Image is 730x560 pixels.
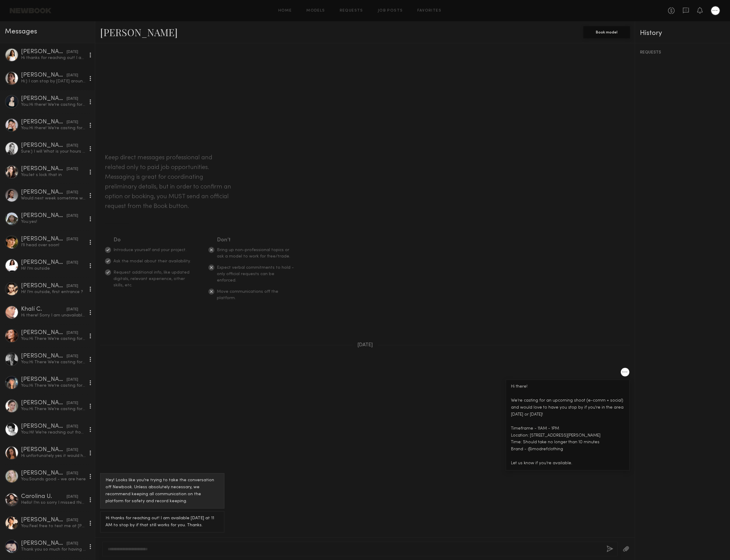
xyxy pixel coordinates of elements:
div: [PERSON_NAME] [21,517,67,523]
span: Introduce yourself and your project. [113,248,186,252]
a: Home [278,9,292,13]
div: Hi! I’m outside [21,266,86,271]
div: [DATE] [67,424,78,430]
div: Hi unfortunately yes it would have to be through my agency storm for any LA based job. [21,453,86,459]
div: Hi there! Sorry I am unavailable. I’m in [GEOGRAPHIC_DATA] until 25th [21,313,86,318]
div: [DATE] [67,471,78,476]
a: Favorites [417,9,441,13]
div: You: let s lock that in [21,172,86,178]
div: [PERSON_NAME] [21,400,67,406]
a: [PERSON_NAME] [100,26,178,39]
div: [DATE] [67,237,78,242]
div: Khalí C. [21,306,67,313]
div: [PERSON_NAME] [21,236,67,242]
a: Models [306,9,325,13]
div: Hey! Looks like you’re trying to take the conversation off Newbook. Unless absolutely necessary, ... [106,477,219,505]
div: [PERSON_NAME] [21,353,67,359]
div: [PERSON_NAME] [21,423,67,430]
div: REQUESTS [640,50,725,55]
div: Carolina U. [21,494,67,500]
div: Don’t [217,236,295,244]
div: [PERSON_NAME] [21,166,67,172]
div: [DATE] [67,190,78,195]
div: Hi there! We’re casting for an upcoming shoot (e-comm + social) and would love to have you stop b... [511,383,624,467]
div: Thank you so much for having me [DATE], if you’re interested in collaborating on social media too... [21,547,86,552]
div: [DATE] [67,73,78,78]
div: You: Hi There We’re casting for an upcoming shoot (e-comm + social) and would love to have you st... [21,383,86,389]
div: Sure:) I will What is your hours for [DATE] when I can stop by:)? [21,149,86,154]
a: Job Posts [378,9,403,13]
div: [DATE] [67,400,78,406]
div: [PERSON_NAME] [21,260,67,266]
div: [DATE] [67,494,78,500]
div: You: Hi There We’re casting for an upcoming shoot (e-comm + social) and would love to have you st... [21,406,86,412]
div: Do [113,236,191,244]
div: You: yes! [21,219,86,225]
div: [DATE] [67,307,78,313]
span: Bring up non-professional topics or ask a model to work for free/trade. [217,248,290,258]
div: You: Hi There We’re casting for an upcoming shoot (e-comm + social) and would love to have you st... [21,336,86,342]
button: Book model [583,26,630,38]
span: Request additional info, like updated digitals, relevant experience, other skills, etc. [113,271,189,287]
div: [PERSON_NAME] [21,96,67,102]
div: [PERSON_NAME] [21,283,67,289]
div: [PERSON_NAME] [21,72,67,78]
div: [PERSON_NAME] [21,330,67,336]
div: Hi thanks for reaching out! I am available [DATE] at 11 AM to stop by if that still works for you... [21,55,86,61]
div: You: Hi There We’re casting for an upcoming shoot (e-comm + social) and would love to have you st... [21,359,86,365]
span: Ask the model about their availability. [113,259,191,263]
div: Hi:) I can stop by [DATE] around noon! [21,78,86,84]
div: [PERSON_NAME] [21,541,67,547]
div: [DATE] [67,166,78,172]
div: [DATE] [67,517,78,523]
div: I’ll head over soon! [21,242,86,248]
div: [PERSON_NAME] [21,470,67,476]
div: [DATE] [67,330,78,336]
div: You: Hi there! We’re casting for an upcoming shoot (e-comm + social) and would love to have you s... [21,102,86,108]
header: Keep direct messages professional and related only to paid job opportunities. Messaging is great ... [105,153,233,211]
div: [DATE] [67,96,78,102]
div: [DATE] [67,447,78,453]
div: Hi thanks for reaching out! I am available [DATE] at 11 AM to stop by if that still works for you... [106,515,219,529]
div: Would next week sometime work for you? [21,195,86,201]
div: [PERSON_NAME] [21,213,67,219]
div: [DATE] [67,260,78,266]
div: [PERSON_NAME] [21,143,67,149]
span: Messages [5,28,37,35]
div: [PERSON_NAME] [21,189,67,195]
div: [DATE] [67,213,78,219]
span: Move communications off the platform. [217,290,278,300]
div: [DATE] [67,283,78,289]
div: You: Feel free to text me at [PHONE_NUMBER] once you're on your way! [21,523,86,529]
div: You: Hi! We’re reaching out from [GEOGRAPHIC_DATA]—we’d love to see if you’re available to stop b... [21,430,86,435]
div: [DATE] [67,143,78,149]
div: [DATE] [67,377,78,383]
span: Expect verbal commitments to hold - only official requests can be enforced. [217,266,294,282]
span: [DATE] [357,343,373,348]
div: [DATE] [67,354,78,359]
div: [DATE] [67,541,78,547]
div: You: Sounds good - we are here [21,476,86,482]
div: [DATE] [67,119,78,125]
div: [PERSON_NAME] [21,49,67,55]
div: [DATE] [67,49,78,55]
div: [PERSON_NAME] [21,447,67,453]
div: [PERSON_NAME] [21,119,67,125]
div: [PERSON_NAME] [21,377,67,383]
div: Hi! I’m outside, first entrance ? [21,289,86,295]
a: Book model [583,29,630,34]
a: Requests [340,9,363,13]
div: History [640,30,725,37]
div: You: Hi there! We’re casting for an upcoming shoot (e-comm + social) and would love to have you s... [21,125,86,131]
div: Hello! I’m so sorry I missed this! Thank you so much for reaching out! I would love to come by if... [21,500,86,506]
